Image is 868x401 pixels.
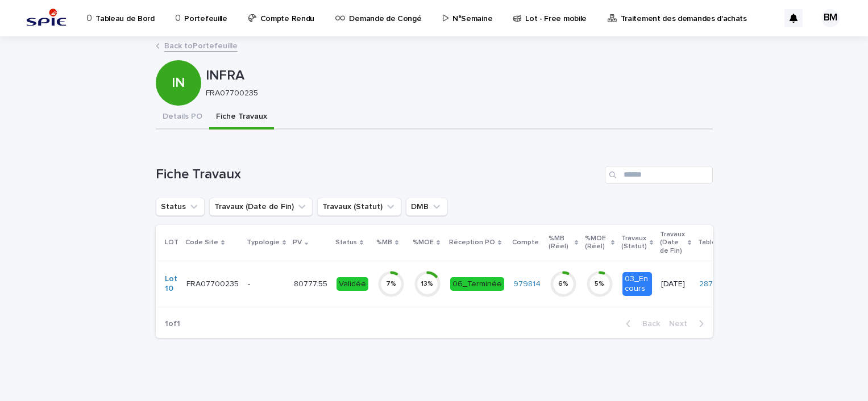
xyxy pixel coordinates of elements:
[586,280,613,288] div: 5 %
[156,198,205,216] button: Status
[699,279,716,289] a: 2871
[406,198,447,216] button: DMB
[376,236,392,249] p: %MB
[209,198,313,216] button: Travaux (Date de Fin)
[669,320,694,328] span: Next
[165,274,177,294] a: Lot 10
[413,236,434,249] p: %MOE
[206,68,708,84] p: INFRA
[549,232,572,253] p: %MB (Réel)
[449,236,495,249] p: Réception PO
[665,319,713,329] button: Next
[247,236,280,249] p: Typologie
[156,29,201,91] div: IN
[165,236,178,249] p: LOT
[377,280,405,288] div: 7 %
[512,236,539,249] p: Compte
[821,9,840,27] div: BM
[23,7,70,30] img: svstPd6MQfCT1uX1QGkG
[206,89,704,98] p: FRA07700235
[450,277,504,291] div: 06_Terminée
[248,279,285,289] p: -
[550,280,577,288] div: 6 %
[698,236,737,249] p: Table_N°FD
[636,320,660,328] span: Back
[335,236,357,249] p: Status
[585,232,608,253] p: %MOE (Réel)
[209,106,274,130] button: Fiche Travaux
[317,198,401,216] button: Travaux (Statut)
[164,39,238,52] a: Back toPortefeuille
[621,232,647,253] p: Travaux (Statut)
[156,106,209,130] button: Details PO
[414,280,441,288] div: 13 %
[185,236,218,249] p: Code Site
[617,319,665,329] button: Back
[294,277,330,289] p: 80777.55
[513,279,541,289] a: 979814
[156,166,600,183] h1: Fiche Travaux
[186,277,241,289] p: FRA07700235
[605,166,713,184] input: Search
[661,279,690,289] p: [DATE]
[293,236,302,249] p: PV
[337,277,368,291] div: Validée
[660,228,685,257] p: Travaux (Date de Fin)
[622,272,652,296] div: 03_En cours
[156,310,189,338] p: 1 of 1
